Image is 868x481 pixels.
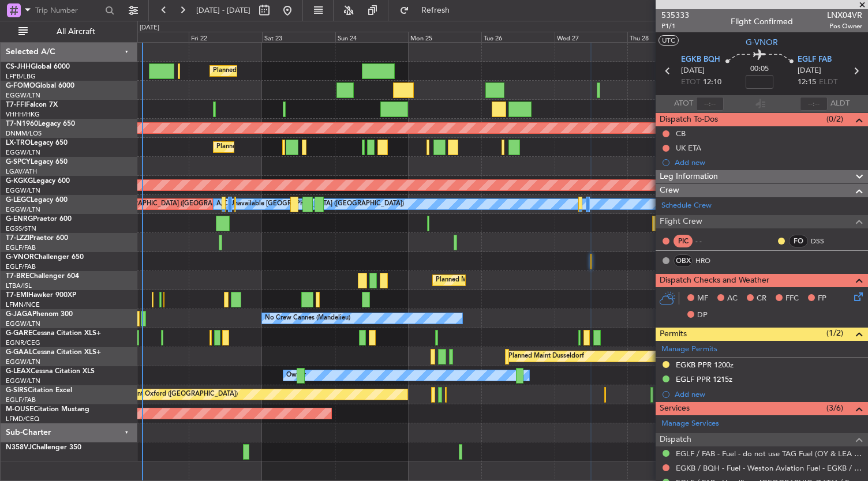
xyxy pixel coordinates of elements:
a: EGLF/FAB [6,396,36,404]
span: [DATE] - [DATE] [196,5,250,16]
div: Thu 21 [116,32,189,42]
span: T7-LZZI [6,235,29,242]
input: --:-- [696,97,724,111]
span: Pos Owner [827,21,862,31]
div: PIC [674,235,693,247]
a: VHHH/HKG [6,110,40,119]
span: G-SIRS [6,387,28,394]
span: P1/1 [661,21,689,31]
span: [DATE] [681,65,705,77]
a: EGLF / FAB - Fuel - do not use TAG Fuel (OY & LEA only) EGLF / FAB [676,449,862,459]
a: EGKB / BQH - Fuel - Weston Aviation Fuel - EGKB / BQH [676,463,862,473]
a: LFMN/NCE [6,300,40,309]
span: Leg Information [660,170,718,183]
div: Add new [675,389,862,399]
div: Planned Maint [GEOGRAPHIC_DATA] ([GEOGRAPHIC_DATA]) [69,196,250,213]
div: Tue 26 [481,32,555,42]
span: EGKB BQH [681,54,720,66]
div: Owner [286,367,306,384]
span: 00:05 [750,63,769,75]
span: Services [660,402,690,415]
span: ALDT [830,98,850,110]
div: Thu 28 [627,32,701,42]
span: M-OUSE [6,406,33,413]
div: Planned Maint [GEOGRAPHIC_DATA] ([GEOGRAPHIC_DATA]) [216,138,398,156]
div: OBX [674,254,693,267]
span: G-VNOR [6,254,34,261]
a: DNMM/LOS [6,129,42,138]
a: EGGW/LTN [6,91,40,100]
div: Add new [675,157,862,167]
span: (1/2) [826,327,843,339]
input: Trip Number [35,2,102,19]
div: Wed 27 [555,32,628,42]
span: LNX04VR [827,9,862,21]
a: EGGW/LTN [6,186,40,195]
a: CS-JHHGlobal 6000 [6,63,70,70]
span: T7-EMI [6,292,28,299]
span: G-ENRG [6,216,33,223]
span: Dispatch Checks and Weather [660,274,769,287]
div: Fri 22 [189,32,262,42]
span: 12:10 [703,77,721,88]
span: [DATE] [798,65,821,77]
div: Planned Maint Dusseldorf [508,348,584,365]
div: - - [695,236,721,246]
a: G-VNORChallenger 650 [6,254,84,261]
span: G-VNOR [746,36,778,48]
div: Sun 24 [335,32,409,42]
button: All Aircraft [13,22,125,41]
span: Permits [660,328,687,341]
span: G-KGKG [6,178,33,185]
span: 535333 [661,9,689,21]
a: Schedule Crew [661,200,712,212]
a: LFPB/LBG [6,72,36,81]
a: EGLF/FAB [6,262,36,271]
span: G-SPCY [6,159,31,166]
span: MF [697,293,708,305]
a: LFMD/CEQ [6,415,39,423]
span: N358VJ [6,444,32,451]
span: ETOT [681,77,700,88]
span: Dispatch To-Dos [660,113,718,126]
span: Crew [660,184,679,197]
div: UK ETA [676,143,701,153]
div: CB [676,129,686,138]
span: Flight Crew [660,215,702,228]
a: T7-EMIHawker 900XP [6,292,76,299]
div: FO [789,235,808,247]
div: Planned Maint [GEOGRAPHIC_DATA] ([GEOGRAPHIC_DATA]) [436,272,618,289]
a: G-FOMOGlobal 6000 [6,82,74,89]
a: DSS [811,236,837,246]
span: G-GAAL [6,349,32,356]
a: Manage Permits [661,344,717,355]
button: Refresh [394,1,463,20]
a: EGGW/LTN [6,377,40,385]
a: G-ENRGPraetor 600 [6,216,72,223]
a: EGSS/STN [6,224,36,233]
span: G-LEGC [6,197,31,204]
div: Mon 25 [408,32,481,42]
a: EGGW/LTN [6,148,40,157]
span: 12:15 [798,77,816,88]
div: EGKB PPR 1200z [676,360,734,370]
span: G-FOMO [6,82,35,89]
div: Planned Maint [GEOGRAPHIC_DATA] ([GEOGRAPHIC_DATA]) [213,62,395,80]
span: (0/2) [826,113,843,125]
button: UTC [659,35,679,46]
span: All Aircraft [30,28,122,36]
span: FFC [785,293,799,305]
a: N358VJChallenger 350 [6,444,81,451]
a: LX-TROLegacy 650 [6,140,68,146]
span: Dispatch [660,433,691,446]
div: [DATE] [140,23,159,33]
span: G-GARE [6,330,32,337]
a: T7-BREChallenger 604 [6,273,79,280]
a: EGGW/LTN [6,358,40,366]
a: G-LEGCLegacy 600 [6,197,68,204]
span: AC [727,293,738,305]
span: T7-BRE [6,273,29,280]
a: G-KGKGLegacy 600 [6,178,70,185]
a: T7-FFIFalcon 7X [6,102,58,108]
a: EGLF/FAB [6,243,36,252]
